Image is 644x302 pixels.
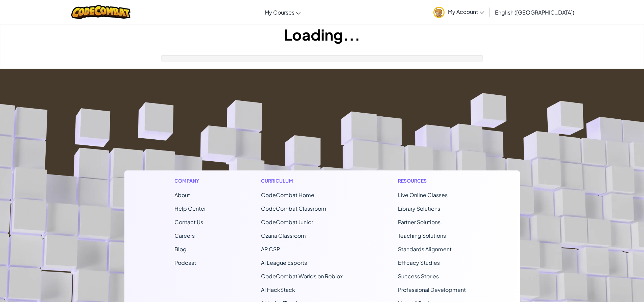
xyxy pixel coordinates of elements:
[265,9,294,16] span: My Courses
[495,9,574,16] span: English ([GEOGRAPHIC_DATA])
[398,218,440,226] a: Partner Solutions
[261,191,314,199] span: CodeCombat Home
[261,246,280,253] a: AP CSP
[261,232,306,239] a: Ozaria Classroom
[174,246,187,253] a: Blog
[261,218,313,226] a: CodeCombat Junior
[398,232,446,239] a: Teaching Solutions
[398,177,470,184] h1: Resources
[261,259,307,266] a: AI League Esports
[71,5,130,19] img: CodeCombat logo
[492,3,578,21] a: English ([GEOGRAPHIC_DATA])
[398,246,452,253] a: Standards Alignment
[430,1,487,23] a: My Account
[174,177,206,184] h1: Company
[261,286,295,293] a: AI HackStack
[398,273,439,280] a: Success Stories
[174,205,206,212] a: Help Center
[261,3,304,21] a: My Courses
[174,232,195,239] a: Careers
[174,259,196,266] a: Podcast
[261,205,326,212] a: CodeCombat Classroom
[174,218,203,226] span: Contact Us
[398,259,440,266] a: Efficacy Studies
[433,7,445,18] img: avatar
[174,191,190,199] a: About
[0,24,644,45] h1: Loading...
[398,191,448,199] a: Live Online Classes
[448,8,484,15] span: My Account
[398,205,440,212] a: Library Solutions
[261,273,343,280] a: CodeCombat Worlds on Roblox
[261,177,343,184] h1: Curriculum
[398,286,466,293] a: Professional Development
